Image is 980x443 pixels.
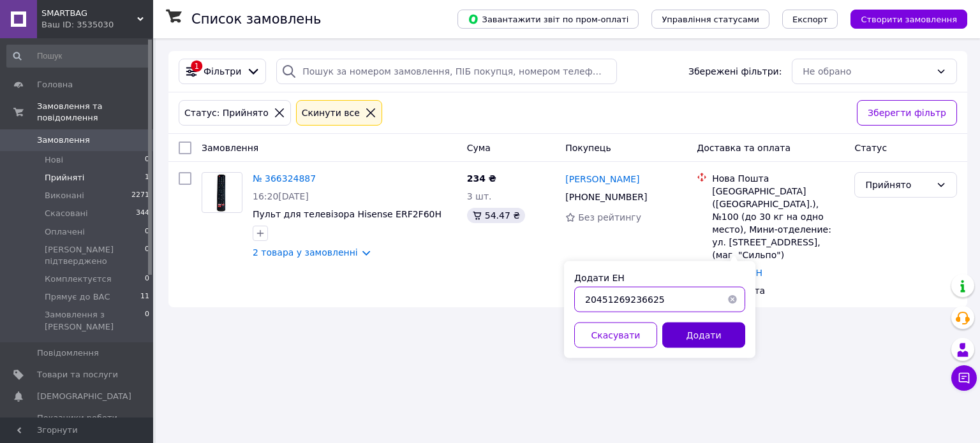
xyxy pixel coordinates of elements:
[578,212,641,222] span: Без рейтингу
[782,10,838,29] button: Експорт
[854,143,887,153] span: Статус
[37,101,153,124] span: Замовлення та повідомлення
[191,11,321,27] h1: Список замовлень
[45,291,110,303] span: Прямує до ВАС
[45,244,145,267] span: [PERSON_NAME] підтверджено
[37,79,73,91] span: Головна
[712,284,844,297] div: Післяплата
[712,172,844,185] div: Нова Пошта
[803,64,931,78] div: Не обрано
[565,192,647,202] span: [PHONE_NUMBER]
[651,10,769,29] button: Управління статусами
[145,273,149,285] span: 0
[792,15,828,24] span: Експорт
[45,208,88,219] span: Скасовані
[299,106,362,120] div: Cкинути все
[457,10,639,29] button: Завантажити звіт по пром-оплаті
[145,244,149,267] span: 0
[37,369,118,381] span: Товари та послуги
[868,106,946,120] span: Зберегти фільтр
[468,13,628,25] span: Завантажити звіт по пром-оплаті
[253,191,309,201] span: 16:20[DATE]
[467,191,492,201] span: 3 шт.
[45,172,84,184] span: Прийняті
[145,226,149,238] span: 0
[45,226,85,238] span: Оплачені
[182,106,271,120] div: Статус: Прийнято
[45,273,112,285] span: Комплектуєтся
[45,154,63,166] span: Нові
[857,100,957,126] button: Зберегти фільтр
[145,309,149,332] span: 0
[37,391,131,402] span: [DEMOGRAPHIC_DATA]
[688,65,782,78] span: Збережені фільтри:
[697,143,791,153] span: Доставка та оплата
[131,190,149,201] span: 2271
[253,247,358,258] a: 2 товара у замовленні
[253,209,442,219] a: Пульт для телевізора Hisense ERF2F60H
[37,412,118,435] span: Показники роботи компанії
[253,173,316,184] a: № 366324887
[574,323,657,348] button: Скасувати
[865,178,931,192] div: Прийнято
[662,15,759,24] span: Управління статусами
[45,190,84,201] span: Виконані
[861,15,957,24] span: Створити замовлення
[467,208,525,223] div: 54.47 ₴
[45,309,145,332] span: Замовлення з [PERSON_NAME]
[145,172,149,184] span: 1
[276,59,616,84] input: Пошук за номером замовлення, ПІБ покупця, номером телефону, Email, номером накладної
[951,365,977,391] button: Чат з покупцем
[204,65,241,78] span: Фільтри
[37,134,90,146] span: Замовлення
[662,323,745,348] button: Додати
[838,13,967,24] a: Створити замовлення
[140,291,149,303] span: 11
[467,173,496,184] span: 234 ₴
[850,10,967,29] button: Створити замовлення
[145,154,149,166] span: 0
[37,347,99,359] span: Повідомлення
[712,185,844,261] div: [GEOGRAPHIC_DATA] ([GEOGRAPHIC_DATA].), №100 (до 30 кг на одно место), Мини-отделение: ул. [STREE...
[202,143,258,153] span: Замовлення
[136,208,149,219] span: 344
[6,45,151,68] input: Пошук
[574,273,625,283] label: Додати ЕН
[202,172,242,213] a: Фото товару
[41,8,137,19] span: SMARTBAG
[720,287,745,312] button: Очистить
[467,143,491,153] span: Cума
[41,19,153,31] div: Ваш ID: 3535030
[565,173,639,185] a: [PERSON_NAME]
[207,173,237,212] img: Фото товару
[565,143,611,153] span: Покупець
